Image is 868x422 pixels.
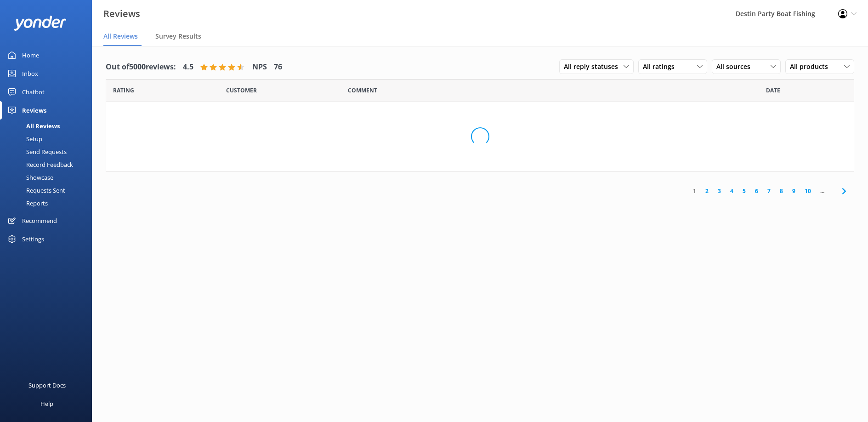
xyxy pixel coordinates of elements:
a: 6 [750,187,763,195]
a: 4 [726,187,738,195]
div: Inbox [22,64,38,83]
a: 1 [688,187,701,195]
span: ... [816,187,829,195]
a: Requests Sent [6,184,92,197]
h4: NPS [252,61,267,73]
h3: Reviews [103,6,140,21]
a: 3 [713,187,726,195]
div: Recommend [22,211,57,230]
a: 5 [738,187,750,195]
a: Setup [6,132,92,145]
span: Question [348,86,377,95]
h4: 76 [274,61,282,73]
div: Setup [6,132,42,145]
a: All Reviews [6,120,92,132]
h4: Out of 5000 reviews: [106,61,176,73]
a: Send Requests [6,145,92,158]
span: Survey Results [155,32,201,41]
div: Showcase [6,171,53,184]
a: 8 [775,187,788,195]
div: Reports [6,197,48,210]
div: Help [40,394,53,413]
a: 2 [701,187,713,195]
img: yonder-white-logo.png [14,16,67,31]
span: Date [226,86,257,95]
div: Send Requests [6,145,67,158]
div: Home [22,46,39,64]
div: Support Docs [28,376,66,394]
a: Record Feedback [6,158,92,171]
div: Reviews [22,101,46,120]
span: All products [790,62,834,72]
span: All Reviews [103,32,138,41]
span: All sources [716,62,756,72]
a: 10 [800,187,816,195]
span: All reply statuses [564,62,624,72]
a: 7 [763,187,775,195]
div: Record Feedback [6,158,73,171]
span: Date [766,86,780,95]
div: Requests Sent [6,184,65,197]
a: Reports [6,197,92,210]
div: Settings [22,230,44,248]
div: All Reviews [6,120,60,132]
div: Chatbot [22,83,45,101]
span: All ratings [643,62,680,72]
span: Date [113,86,134,95]
a: 9 [788,187,800,195]
a: Showcase [6,171,92,184]
h4: 4.5 [183,61,193,73]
